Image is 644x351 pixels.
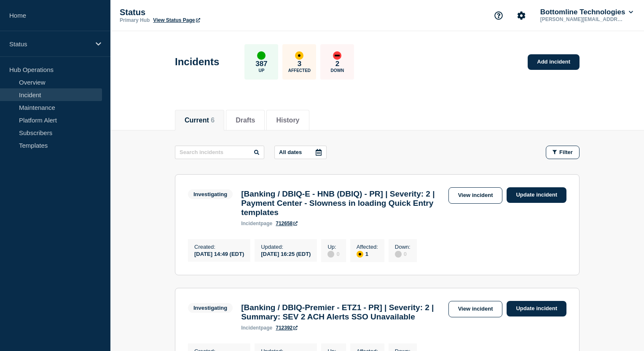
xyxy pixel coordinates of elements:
p: Affected : [357,244,378,250]
a: View Status Page [153,17,200,23]
a: Update incident [507,187,566,203]
p: Down [331,68,344,73]
div: 0 [327,250,339,258]
h3: [Banking / DBIQ-E - HNB (DBIQ) - PR] | Severity: 2 | Payment Center - Slowness in loading Quick E... [241,189,444,217]
button: Account settings [513,7,530,24]
div: disabled [327,251,334,258]
p: Status [9,40,90,48]
input: Search incidents [175,146,264,159]
span: incident [241,221,260,226]
span: Filter [559,149,573,155]
p: Up : [327,244,339,250]
div: up [257,51,266,60]
p: [PERSON_NAME][EMAIL_ADDRESS][PERSON_NAME][DOMAIN_NAME] [539,16,626,22]
div: [DATE] 14:49 (EDT) [194,250,244,257]
p: Status [120,8,288,17]
p: page [241,325,272,331]
button: Filter [546,146,580,159]
button: Drafts [236,117,255,124]
p: Affected [288,68,311,73]
a: View incident [448,301,503,317]
p: 3 [298,60,301,68]
span: incident [241,325,260,331]
button: All dates [274,146,327,159]
div: 1 [357,250,378,258]
p: 387 [255,60,267,68]
span: Investigating [188,189,233,199]
span: 6 [211,117,215,124]
a: Add incident [528,54,580,70]
button: History [276,117,299,124]
div: [DATE] 16:25 (EDT) [261,250,311,257]
a: 712392 [276,325,298,331]
h1: Incidents [175,56,219,68]
button: Current 6 [185,117,215,124]
span: Investigating [188,303,233,313]
div: affected [295,51,303,60]
p: Up [258,68,264,73]
p: Updated : [261,244,311,250]
p: Created : [194,244,244,250]
a: Update incident [507,301,566,316]
p: Primary Hub [120,17,150,23]
p: page [241,221,272,226]
h3: [Banking / DBIQ-Premier - ETZ1 - PR] | Severity: 2 | Summary: SEV 2 ACH Alerts SSO Unavailable [241,303,444,322]
p: All dates [279,149,302,155]
p: 2 [335,60,339,68]
div: 0 [395,250,411,258]
a: View incident [448,187,503,204]
p: Down : [395,244,411,250]
div: down [333,51,341,60]
div: disabled [395,251,402,258]
a: 712658 [276,221,298,226]
button: Bottomline Technologies [539,8,635,16]
button: Support [490,7,507,24]
div: affected [357,251,363,258]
